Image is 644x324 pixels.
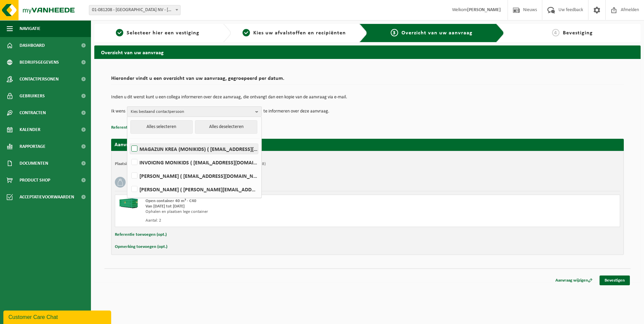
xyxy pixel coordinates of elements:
span: Overzicht van uw aanvraag [401,30,473,36]
iframe: chat widget [3,309,112,324]
a: 2Kies uw afvalstoffen en recipiënten [234,29,354,37]
p: Indien u dit wenst kunt u een collega informeren over deze aanvraag, die ontvangt dan een kopie v... [111,95,624,100]
span: 01-081208 - MONIKIDS NV - SINT-NIKLAAS [89,5,181,15]
span: 2 [243,29,250,36]
button: Kies bestaand contactpersoon [127,106,262,117]
button: Referentie toevoegen (opt.) [115,230,167,239]
span: Kies bestaand contactpersoon [131,107,253,117]
h2: Hieronder vindt u een overzicht van uw aanvraag, gegroepeerd per datum. [111,76,624,85]
label: MAGAZIJN KREA (MONIKIDS) ( [EMAIL_ADDRESS][DOMAIN_NAME] ) [130,144,258,154]
div: Ophalen en plaatsen lege container [146,209,394,215]
span: Bedrijfsgegevens [20,54,59,71]
span: Navigatie [20,20,40,37]
span: Product Shop [20,172,50,189]
button: Alles selecteren [130,120,193,134]
span: Rapportage [20,138,45,155]
button: Opmerking toevoegen (opt.) [115,242,167,251]
span: Dashboard [20,37,45,54]
span: Documenten [20,155,48,172]
span: Bevestiging [563,30,593,36]
span: 1 [116,29,123,36]
button: Alles deselecteren [195,120,257,134]
strong: Plaatsingsadres: [115,162,144,166]
strong: [PERSON_NAME] [467,7,501,12]
button: Referentie toevoegen (opt.) [111,123,163,132]
span: 01-081208 - MONIKIDS NV - SINT-NIKLAAS [89,5,180,15]
span: Open container 40 m³ - C40 [146,199,196,203]
h2: Overzicht van uw aanvraag [94,45,641,59]
p: Ik wens [111,106,125,117]
span: Kalender [20,121,40,138]
a: Aanvraag wijzigen [550,276,598,285]
a: Bevestigen [600,276,630,285]
img: HK-XC-40-GN-00.png [119,198,139,208]
strong: Aanvraag voor [DATE] [115,142,165,148]
a: 1Selecteer hier een vestiging [98,29,218,37]
span: Contactpersonen [20,71,59,88]
strong: Van [DATE] tot [DATE] [146,204,185,208]
span: Kies uw afvalstoffen en recipiënten [253,30,346,36]
span: Acceptatievoorwaarden [20,189,74,205]
div: Aantal: 2 [146,218,394,223]
span: Selecteer hier een vestiging [127,30,199,36]
span: Gebruikers [20,88,45,104]
p: te informeren over deze aanvraag. [263,106,329,117]
span: 4 [552,29,559,36]
span: Contracten [20,104,46,121]
label: [PERSON_NAME] ( [EMAIL_ADDRESS][DOMAIN_NAME] ) [130,171,258,181]
span: 3 [391,29,398,36]
label: [PERSON_NAME] ( [PERSON_NAME][EMAIL_ADDRESS][DOMAIN_NAME] ) [130,184,258,194]
label: INVOICING MONIKIDS ( [EMAIL_ADDRESS][DOMAIN_NAME] ) [130,157,258,167]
